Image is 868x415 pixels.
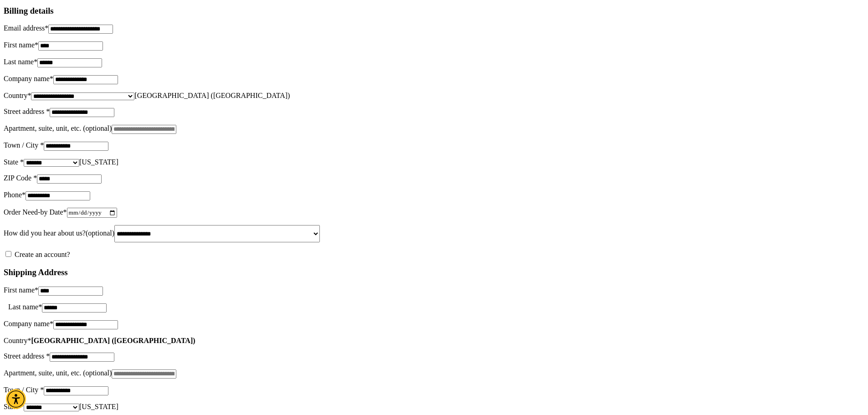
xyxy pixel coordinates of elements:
[4,141,44,149] label: Town / City
[79,403,118,410] span: New Mexico
[4,320,53,328] label: Company name
[4,41,38,49] label: First name
[5,251,11,257] input: Create an account?
[134,92,290,99] span: Country
[4,124,112,132] label: Apartment, suite, unit, etc.
[4,369,112,377] label: Apartment, suite, unit, etc.
[4,174,37,182] label: ZIP Code
[79,158,118,166] span: New Mexico
[8,303,42,311] label: Last name
[31,337,195,344] strong: [GEOGRAPHIC_DATA] ([GEOGRAPHIC_DATA])
[4,75,53,82] label: Company name
[83,369,112,377] span: (optional)
[79,158,118,166] span: State/Province
[4,6,441,16] h3: Billing details
[86,229,114,237] span: (optional)
[134,92,290,99] span: United States (US)
[4,58,37,66] label: Last name
[4,208,67,216] label: Order Need-by Date
[79,403,118,410] span: State/Province
[4,267,68,277] span: Shipping Address
[4,24,48,32] label: Email address
[4,352,50,360] label: Street address
[4,286,38,294] label: First name
[15,251,70,258] span: Create an account?
[4,191,26,199] label: Phone
[83,124,112,132] span: (optional)
[4,108,50,115] label: Street address
[4,229,114,237] label: How did you hear about us?
[6,389,26,409] div: Accessibility Menu
[4,92,31,99] label: Country
[4,337,31,344] label: Country
[4,158,24,166] label: State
